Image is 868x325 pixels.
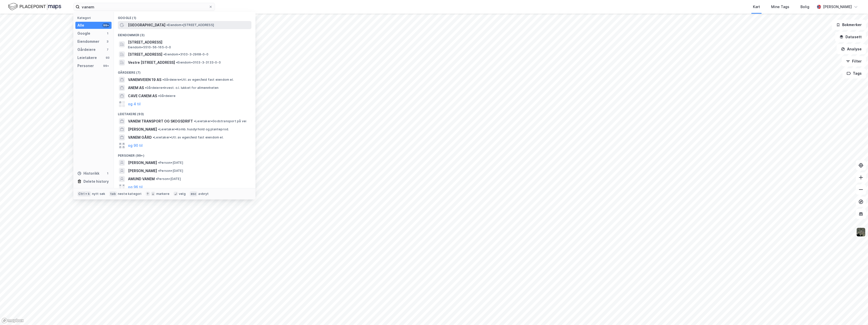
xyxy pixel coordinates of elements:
span: [STREET_ADDRESS] [128,39,249,45]
span: • [158,169,160,173]
input: Søk på adresse, matrikkel, gårdeiere, leietakere eller personer [80,3,209,11]
span: Person • [DATE] [158,161,183,165]
span: ANEM AS [128,85,144,91]
span: • [158,161,160,165]
span: • [163,52,165,56]
div: Google [77,30,90,36]
span: Leietaker • Utl. av egen/leid fast eiendom el. [153,135,224,139]
button: Bokmerker [832,20,866,30]
span: [PERSON_NAME] [128,160,157,166]
span: • [145,86,146,90]
div: Kart [753,4,760,10]
div: 3 [105,39,110,44]
img: 9k= [856,227,866,237]
span: Gårdeiere [158,94,176,98]
button: og 90 til [128,143,143,149]
div: Eiendommer [77,38,99,45]
div: [PERSON_NAME] [823,4,852,10]
span: CAVE CANEM AS [128,93,157,99]
a: Mapbox homepage [2,318,24,323]
div: Gårdeiere (7) [114,67,255,76]
span: Leietaker • Godstransport på vei [194,119,246,123]
div: Gårdeiere [77,47,96,53]
div: Personer (99+) [114,150,255,159]
div: Leietakere (93) [114,108,255,117]
iframe: Chat Widget [843,301,868,325]
img: logo.f888ab2527a4732fd821a326f86c7f29.svg [8,2,61,11]
span: • [156,177,157,181]
span: • [194,119,196,123]
span: Gårdeiere • Invest. o.l. lukket for allmennheten [145,86,219,90]
span: • [162,78,164,82]
div: Historikk [77,170,99,176]
span: VANEM TRANSPORT OG SKOGSDRIFT [128,118,193,124]
div: tab [109,191,117,196]
span: Person • [DATE] [158,169,183,173]
div: markere [156,192,169,196]
div: 93 [105,56,110,60]
span: VANEM GÅRD [128,134,152,140]
div: velg [179,192,186,196]
span: Gårdeiere • Utl. av egen/leid fast eiendom el. [162,78,234,82]
span: Person • [DATE] [156,177,181,181]
div: nytt søk [92,192,105,196]
div: Kategori [77,16,112,20]
button: Tags [842,68,866,78]
div: Alle [77,22,84,28]
div: Leietakere [77,55,97,61]
div: Delete history [83,178,109,185]
div: esc [190,191,198,196]
div: Mine Tags [771,4,789,10]
div: neste kategori [118,192,142,196]
span: [GEOGRAPHIC_DATA] [128,22,165,28]
span: Eiendom • 3103-3-3133-0-0 [176,60,221,65]
div: avbryt [198,192,209,196]
div: Personer [77,63,94,69]
div: Kontrollprogram for chat [843,301,868,325]
div: Bolig [800,4,809,10]
div: 1 [105,31,110,35]
button: Filter [842,56,866,66]
span: • [166,23,168,27]
div: Google (1) [114,12,255,21]
span: Eiendom • 5510-56-165-0-0 [128,45,171,49]
button: Analyse [837,44,866,54]
span: [PERSON_NAME] [128,168,157,174]
span: • [153,135,154,139]
div: Eiendommer (3) [114,29,255,38]
div: 7 [105,48,110,52]
span: Eiendom • [STREET_ADDRESS] [166,23,214,27]
span: [PERSON_NAME] [128,126,157,132]
button: og 4 til [128,101,141,107]
div: Ctrl + k [77,191,91,196]
div: 99+ [102,64,110,68]
span: VANEMVEIEN 19 AS [128,77,161,83]
span: • [158,94,160,98]
span: [STREET_ADDRESS] [128,51,162,57]
span: Vestre [STREET_ADDRESS] [128,59,175,66]
button: og 96 til [128,184,143,190]
span: AMUND VANEM [128,176,155,182]
div: 1 [105,171,110,175]
div: 99+ [102,23,110,27]
span: Eiendom • 3103-3-2968-0-0 [163,52,208,56]
span: • [158,127,160,131]
button: Datasett [835,32,866,42]
span: • [176,60,178,64]
span: Leietaker • Komb. husdyrhold og planteprod. [158,127,229,131]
